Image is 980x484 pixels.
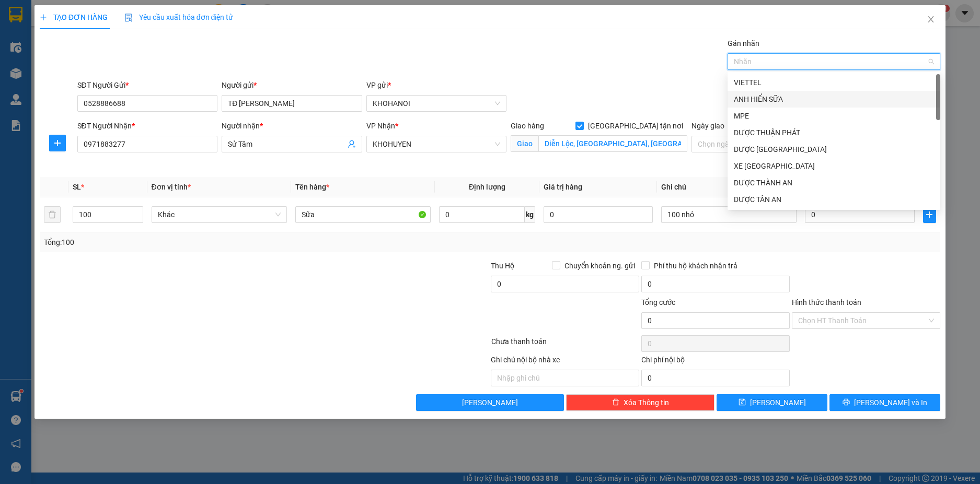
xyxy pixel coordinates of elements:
[829,394,940,411] button: printer[PERSON_NAME] và In
[734,110,934,122] div: MPE
[222,120,362,132] div: Người nhận
[691,122,724,130] label: Ngày giao
[491,262,514,270] span: Thu Hộ
[734,55,736,68] input: Gán nhãn
[750,397,806,408] span: [PERSON_NAME]
[734,144,934,155] div: DƯỢC [GEOGRAPHIC_DATA]
[462,397,518,408] span: [PERSON_NAME]
[624,397,669,408] span: Xóa Thông tin
[792,298,861,306] label: Hình thức thanh toán
[295,206,431,223] input: VD: Bàn, Ghế
[491,370,639,386] input: Nhập ghi chú
[728,74,940,91] div: VIETTEL
[734,93,934,105] div: ANH HIỂN SỮA
[728,158,940,174] div: XE VIETNAM
[77,79,218,91] div: SĐT Người Gửi
[641,298,675,306] span: Tổng cước
[124,13,234,21] span: Yêu cầu xuất hóa đơn điện tử
[544,206,653,223] input: 0
[50,139,65,147] span: plus
[222,79,362,91] div: Người gửi
[544,183,582,191] span: Giá trị hàng
[373,136,501,152] span: KHOHUYEN
[158,207,281,222] span: Khác
[525,206,535,223] span: kg
[13,13,65,65] img: logo.jpg
[58,52,237,65] li: Hotline: 0932685789
[657,177,801,197] th: Ghi chú
[40,13,108,21] span: TẠO ĐƠN HÀNG
[99,67,195,80] b: Gửi khách hàng
[511,135,538,152] span: Giao
[366,122,395,130] span: VP Nhận
[734,127,934,138] div: DƯỢC THUẬN PHÁT
[923,206,937,223] button: plus
[734,177,934,188] div: DƯỢC THÀNH AN
[584,120,687,132] span: [GEOGRAPHIC_DATA] tận nơi
[416,394,564,411] button: [PERSON_NAME]
[717,394,827,411] button: save[PERSON_NAME]
[44,237,378,248] div: Tổng: 100
[927,15,935,23] span: close
[469,183,505,191] span: Định lượng
[739,398,746,407] span: save
[490,336,641,354] div: Chưa thanh toán
[661,206,797,223] input: Ghi Chú
[916,5,946,34] button: Close
[641,354,790,370] div: Chi phí nội bộ
[728,108,940,124] div: MPE
[40,14,47,21] span: plus
[124,14,133,22] img: icon
[734,194,934,205] div: DƯỢC TÂN AN
[77,120,218,132] div: SĐT Người Nhận
[698,138,816,150] input: Ngày giao
[491,354,639,370] div: Ghi chú nội bộ nhà xe
[728,39,759,48] label: Gán nhãn
[650,260,742,271] span: Phí thu hộ khách nhận trả
[728,141,940,158] div: DƯỢC SÀI GÒN
[854,397,927,408] span: [PERSON_NAME] và In
[728,124,940,141] div: DƯỢC THUẬN PHÁT
[97,12,198,25] b: Hưng Toàn Phát
[728,191,940,208] div: DƯỢC TÂN AN
[843,398,850,407] span: printer
[924,210,936,219] span: plus
[734,160,934,172] div: XE [GEOGRAPHIC_DATA]
[152,183,191,191] span: Đơn vị tính
[560,260,639,271] span: Chuyển khoản ng. gửi
[728,91,940,108] div: ANH HIỂN SỮA
[348,140,356,148] span: user-add
[44,206,61,223] button: delete
[566,394,714,411] button: deleteXóa Thông tin
[295,183,329,191] span: Tên hàng
[366,79,507,91] div: VP gửi
[511,122,544,130] span: Giao hàng
[728,174,940,191] div: DƯỢC THÀNH AN
[538,135,687,152] input: Giao tận nơi
[58,26,237,52] li: 115 Hà Huy Tập, thị trấn [GEOGRAPHIC_DATA], [GEOGRAPHIC_DATA]
[73,183,81,191] span: SL
[373,96,501,111] span: KHOHANOI
[49,135,66,151] button: plus
[612,398,619,407] span: delete
[734,77,934,88] div: VIETTEL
